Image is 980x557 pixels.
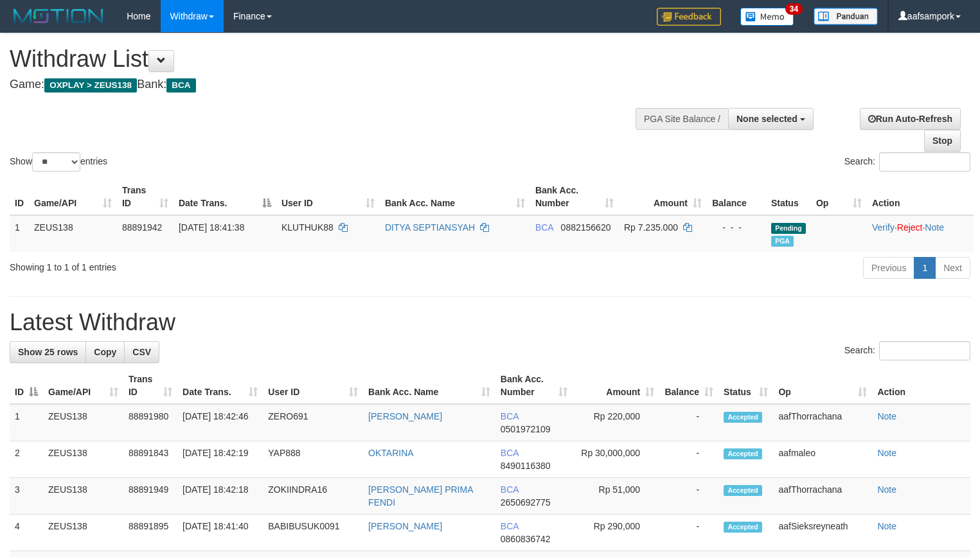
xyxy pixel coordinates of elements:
[263,367,363,404] th: User ID: activate to sort column ascending
[867,179,974,215] th: Action
[123,404,177,441] td: 88891980
[177,404,263,441] td: [DATE] 18:42:46
[773,441,872,478] td: aafmaleo
[659,367,718,404] th: Balance: activate to sort column ascending
[872,222,895,233] a: Verify
[166,78,195,93] span: BCA
[85,341,125,363] a: Copy
[530,179,619,215] th: Bank Acc. Number: activate to sort column ascending
[773,515,872,551] td: aafSieksreyneath
[573,478,659,515] td: Rp 51,000
[94,347,116,357] span: Copy
[860,108,961,130] a: Run Auto-Refresh
[877,411,896,421] a: Note
[368,484,473,508] a: [PERSON_NAME] PRIMA FENDI
[501,521,519,531] span: BCA
[657,8,721,26] img: Feedback.jpg
[897,222,923,233] a: Reject
[935,257,970,279] a: Next
[10,441,43,478] td: 2
[43,404,123,441] td: ZEUS138
[573,404,659,441] td: Rp 220,000
[276,179,380,215] th: User ID: activate to sort column ascending
[179,222,244,233] span: [DATE] 18:41:38
[773,404,872,441] td: aafThorrachana
[561,222,611,233] span: Copy 0882156620 to clipboard
[867,215,974,252] td: · ·
[619,179,707,215] th: Amount: activate to sort column ascending
[177,441,263,478] td: [DATE] 18:42:19
[368,411,442,421] a: [PERSON_NAME]
[32,152,80,172] select: Showentries
[879,152,970,172] input: Search:
[10,6,107,26] img: MOTION_logo.png
[736,114,797,124] span: None selected
[10,152,107,172] label: Show entries
[10,256,398,274] div: Showing 1 to 1 of 1 entries
[925,222,944,233] a: Note
[773,478,872,515] td: aafThorrachana
[624,222,678,233] span: Rp 7.235.000
[659,441,718,478] td: -
[495,367,573,404] th: Bank Acc. Number: activate to sort column ascending
[363,367,495,404] th: Bank Acc. Name: activate to sort column ascending
[10,179,29,215] th: ID
[263,441,363,478] td: YAP888
[263,478,363,515] td: ZOKIINDRA16
[10,78,641,91] h4: Game: Bank:
[43,441,123,478] td: ZEUS138
[10,46,641,72] h1: Withdraw List
[573,515,659,551] td: Rp 290,000
[659,404,718,441] td: -
[132,347,151,357] span: CSV
[771,223,806,234] span: Pending
[872,367,970,404] th: Action
[501,484,519,495] span: BCA
[501,411,519,421] span: BCA
[728,108,814,130] button: None selected
[10,515,43,551] td: 4
[877,521,896,531] a: Note
[771,236,794,247] span: Marked by aafnoeunsreypich
[844,341,970,360] label: Search:
[785,3,803,15] span: 34
[659,515,718,551] td: -
[659,478,718,515] td: -
[174,179,276,215] th: Date Trans.: activate to sort column descending
[724,448,762,459] span: Accepted
[877,448,896,458] a: Note
[368,521,442,531] a: [PERSON_NAME]
[123,367,177,404] th: Trans ID: activate to sort column ascending
[573,367,659,404] th: Amount: activate to sort column ascending
[177,478,263,515] td: [DATE] 18:42:18
[712,221,761,234] div: - - -
[29,215,117,252] td: ZEUS138
[123,478,177,515] td: 88891949
[43,367,123,404] th: Game/API: activate to sort column ascending
[877,484,896,495] a: Note
[123,515,177,551] td: 88891895
[124,341,159,363] a: CSV
[123,441,177,478] td: 88891843
[263,404,363,441] td: ZERO691
[914,257,936,279] a: 1
[766,179,811,215] th: Status
[844,152,970,172] label: Search:
[724,522,762,533] span: Accepted
[10,367,43,404] th: ID: activate to sort column descending
[501,424,551,434] span: Copy 0501972109 to clipboard
[814,8,878,25] img: panduan.png
[501,534,551,544] span: Copy 0860836742 to clipboard
[863,257,914,279] a: Previous
[122,222,162,233] span: 88891942
[707,179,766,215] th: Balance
[18,347,78,357] span: Show 25 rows
[501,461,551,471] span: Copy 8490116380 to clipboard
[501,448,519,458] span: BCA
[10,310,970,335] h1: Latest Withdraw
[740,8,794,26] img: Button%20Memo.svg
[879,341,970,360] input: Search:
[724,485,762,496] span: Accepted
[281,222,334,233] span: KLUTHUK88
[385,222,475,233] a: DITYA SEPTIANSYAH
